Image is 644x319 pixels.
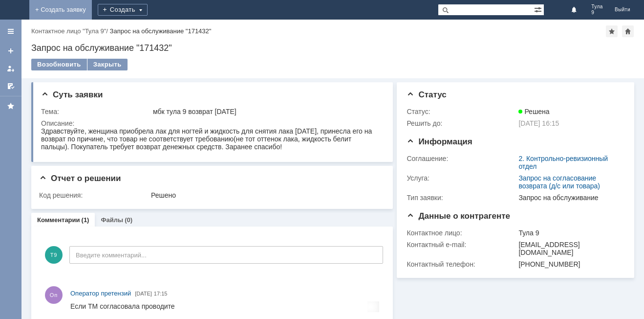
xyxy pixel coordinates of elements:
[39,191,149,199] div: Код решения:
[41,90,103,99] span: Суть заявки
[3,78,19,94] a: Мои согласования
[101,216,123,224] a: Файлы
[110,27,212,35] div: Запрос на обслуживание "171432"
[518,155,608,170] a: 2. Контрольно-ревизионный отдел
[407,174,516,182] div: Услуга:
[125,216,132,224] div: (0)
[407,229,516,237] div: Контактное лицо:
[154,291,168,296] span: 17:15
[70,289,131,298] a: Оператор претензий
[518,108,549,115] span: Решена
[606,25,618,37] div: Добавить в избранное
[45,246,63,264] span: Т9
[534,4,544,14] span: Расширенный поиск
[41,108,151,115] div: Тема:
[3,61,19,76] a: Мои заявки
[518,229,620,237] div: Тула 9
[407,241,516,249] div: Контактный e-mail:
[407,260,516,268] div: Контактный телефон:
[31,27,106,35] a: Контактное лицо "Тула 9"
[37,216,80,224] a: Комментарии
[591,4,603,10] span: Тула
[407,119,516,127] div: Решить до:
[622,25,634,37] div: Сделать домашней страницей
[518,241,620,256] div: [EMAIL_ADDRESS][DOMAIN_NAME]
[591,10,603,16] span: 9
[3,43,19,59] a: Создать заявку
[518,174,600,190] a: Запрос на согласование возврата (д/с или товара)
[151,191,380,199] div: Решено
[518,119,559,127] span: [DATE] 16:15
[407,194,516,202] div: Тип заявки:
[153,108,380,115] div: мбк тула 9 возврат [DATE]
[407,211,510,221] span: Данные о контрагенте
[407,137,472,146] span: Информация
[407,108,516,115] div: Статус:
[70,290,131,297] span: Оператор претензий
[41,119,382,127] div: Описание:
[407,90,446,99] span: Статус
[98,4,148,16] div: Создать
[407,155,516,162] div: Соглашение:
[39,174,121,183] span: Отчет о решении
[518,194,620,202] div: Запрос на обслуживание
[518,260,620,268] div: [PHONE_NUMBER]
[135,291,152,296] span: [DATE]
[82,216,89,224] div: (1)
[31,43,634,53] div: Запрос на обслуживание "171432"
[31,27,110,35] div: /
